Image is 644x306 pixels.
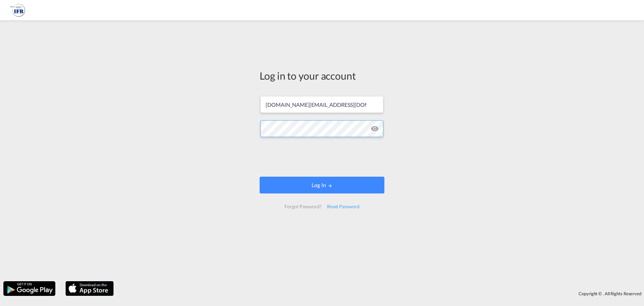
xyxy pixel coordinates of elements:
[117,288,644,299] div: Copyright © . All Rights Reserved
[65,280,114,297] img: apple.png
[271,144,373,170] iframe: reCAPTCHA
[371,125,379,133] md-icon: icon-eye-off
[260,69,384,83] div: Log in to your account
[260,96,383,113] input: Enter email/phone number
[3,280,56,297] img: google.png
[10,3,25,18] img: b628ab10256c11eeb52753acbc15d091.png
[324,201,362,213] div: Reset Password
[260,177,384,193] button: LOGIN
[282,201,324,213] div: Forgot Password?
